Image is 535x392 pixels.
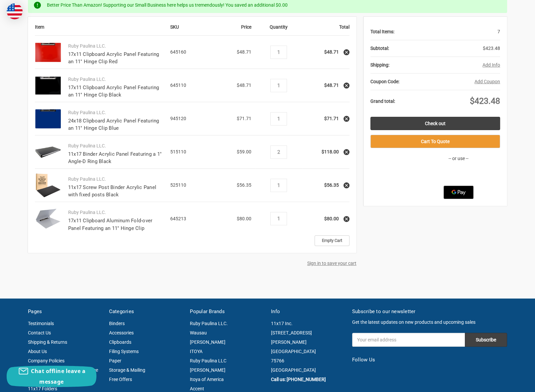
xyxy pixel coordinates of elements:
strong: Total Items: [370,29,394,34]
h5: Subscribe to our newsletter [352,308,507,315]
p: Ruby Paulina LLC. [68,176,163,183]
a: About Us [28,349,47,354]
span: Chat offline leave a message [31,367,85,385]
iframe: PayPal-paypal [434,169,483,182]
a: Binders [109,321,125,326]
p: -- or use -- [417,155,500,162]
a: 11x17 Folders [28,386,57,391]
p: Ruby Paulina LLC. [68,109,163,116]
strong: $118.00 [322,149,339,154]
p: Ruby Paulina LLC. [68,209,163,216]
a: [PERSON_NAME] [190,367,225,373]
span: $80.00 [237,216,251,221]
h5: Categories [109,308,183,315]
a: Empty Cart [315,235,349,246]
a: Clipboards [109,339,131,345]
a: Ruby Paulina LLC. [190,321,228,326]
span: $48.71 [237,83,251,88]
a: Filing Systems [109,349,139,354]
a: Accessories [109,330,134,335]
strong: $80.00 [324,216,339,221]
strong: $56.35 [324,182,339,188]
img: 17x11 Clipboard Acrylic Panel Featuring an 11" Hinge Clip Black [35,73,61,99]
th: Price [208,24,255,36]
iframe: Google Customer Reviews [480,374,535,392]
button: Add Info [482,62,500,69]
img: 11x17 Binder Acrylic Panel Featuring a 1" Angle-D Ring Black [35,139,61,165]
strong: $71.71 [324,116,339,121]
a: ITOYA [190,349,202,354]
a: 11x17 Screw Post Binder Acrylic Panel with fixed posts Black [68,184,156,198]
button: Google Pay [444,186,473,199]
button: Add Coupon [474,78,500,85]
a: 11x17 Binder Acrylic Panel Featuring a 1" Angle-D Ring Black [68,151,162,165]
span: 645213 [170,216,186,221]
a: Sign in to save your cart [307,261,356,266]
th: SKU [170,24,208,36]
span: $71.71 [237,116,251,121]
a: Accent [190,386,204,391]
a: Check out [370,117,500,130]
img: 17x11 Clipboard Acrylic Panel Featuring an 11" Hinge Clip Red [35,39,61,66]
strong: Shipping: [370,62,389,68]
span: $59.00 [237,149,251,154]
a: Paper [109,358,121,363]
span: 515110 [170,149,186,154]
img: 17x11 Clipboard Aluminum Fold-over Panel Featuring an 11" Hinge Clip [35,208,61,229]
p: Ruby Paulina LLC. [68,142,163,149]
span: 525110 [170,182,186,188]
address: 11x17 Inc. [STREET_ADDRESS][PERSON_NAME] [GEOGRAPHIC_DATA] 75766 [GEOGRAPHIC_DATA] [271,319,345,375]
a: Free Offers [109,377,132,382]
a: Storage & Mailing [109,367,145,373]
a: Company Policies [28,358,65,363]
input: Subscribe [465,333,507,347]
strong: Grand total: [370,98,395,104]
a: Call us: [PHONE_NUMBER] [271,377,326,382]
p: Ruby Paulina LLC. [68,43,163,50]
a: 17x11 Clipboard Acrylic Panel Featuring an 11" Hinge Clip Red [68,51,159,65]
span: $48.71 [237,49,251,55]
th: Item [35,24,170,36]
a: Wausau [190,330,207,335]
p: Ruby Paulina LLC. [68,76,163,83]
h5: Follow Us [352,356,507,364]
h5: Info [271,308,345,315]
p: Get the latest updates on new products and upcoming sales [352,319,507,326]
th: Quantity [255,24,302,36]
input: Your email address [352,333,465,347]
a: Itoya of America [190,377,224,382]
a: [PERSON_NAME] [190,339,225,345]
div: 7 [394,24,500,40]
a: Contact Us [28,330,51,335]
img: 24x18 Clipboard Acrylic Panel Featuring an 11" Hinge Clip Blue [35,106,61,132]
span: $423.48 [470,96,500,106]
strong: Coupon Code: [370,79,399,84]
a: Ruby Paulina LLC [190,358,226,363]
th: Total [302,24,349,36]
a: Testimonials [28,321,54,326]
h5: Pages [28,308,102,315]
span: 945120 [170,116,186,121]
span: 645160 [170,49,186,55]
img: duty and tax information for United States [7,3,23,19]
h5: Popular Brands [190,308,264,315]
strong: $48.71 [324,49,339,55]
span: Better Price Than Amazon! Supporting our Small Business here helps us tremendously! You saved an ... [47,2,288,8]
strong: Subtotal: [370,46,389,51]
img: 11x17 Screw Post Binder Acrylic Panel with fixed posts Black [35,172,61,199]
span: $423.48 [483,46,500,51]
button: Cart To Quote [370,135,500,148]
a: 17x11 Clipboard Aluminum Fold-over Panel Featuring an 11" Hinge Clip [68,218,153,231]
span: $56.35 [237,182,251,188]
span: 645110 [170,83,186,88]
strong: $48.71 [324,83,339,88]
button: Chat offline leave a message [7,366,96,387]
a: 17x11 Clipboard Acrylic Panel Featuring an 11" Hinge Clip Black [68,85,159,98]
a: 24x18 Clipboard Acrylic Panel Featuring an 11" Hinge Clip Blue [68,118,159,131]
a: Shipping & Returns [28,339,67,345]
